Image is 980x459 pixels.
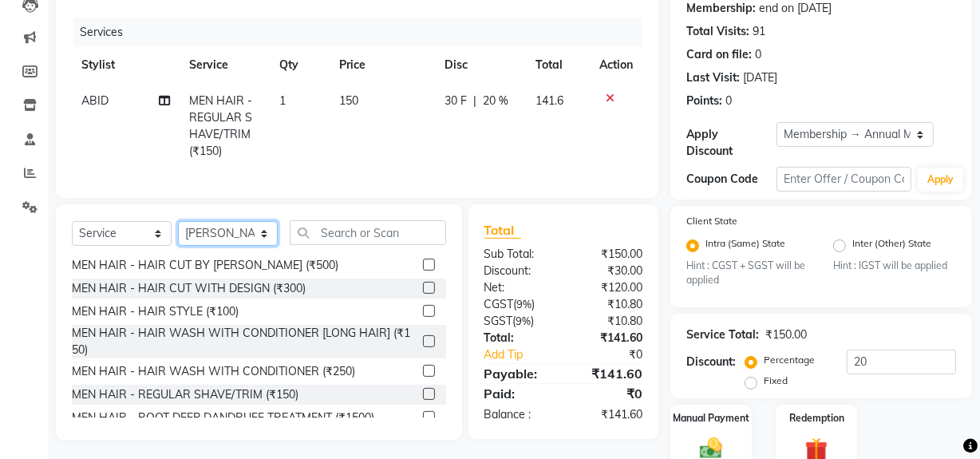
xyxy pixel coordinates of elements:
th: Action [590,47,642,83]
span: 1 [279,93,286,108]
span: 9% [517,298,532,311]
div: ₹30.00 [563,263,654,279]
div: MEN HAIR - HAIR CUT BY [PERSON_NAME] (₹500) [72,257,338,274]
label: Redemption [789,411,844,425]
label: Percentage [764,353,815,367]
div: Services [73,18,654,47]
div: Total: [472,330,563,346]
div: 0 [725,93,732,109]
span: 9% [516,315,531,327]
div: Coupon Code [686,171,776,188]
div: Balance : [472,406,563,423]
div: 0 [755,46,761,63]
div: ₹141.60 [563,364,654,383]
span: SGST [484,314,513,328]
div: MEN HAIR - ROOT DEEP DANDRUFF TREATMENT (₹1500) [72,410,374,426]
div: Apply Discount [686,126,776,160]
div: [DATE] [743,69,777,86]
th: Service [180,47,271,83]
div: MEN HAIR - REGULAR SHAVE/TRIM (₹150) [72,386,298,403]
input: Search or Scan [290,220,446,245]
th: Qty [270,47,330,83]
div: 91 [753,23,765,40]
span: MEN HAIR - REGULAR SHAVE/TRIM (₹150) [190,93,253,158]
div: ₹0 [563,384,654,403]
span: | [473,93,476,109]
th: Stylist [72,47,180,83]
span: 20 % [483,93,508,109]
span: 30 F [445,93,467,109]
span: 141.6 [535,93,563,108]
div: ₹120.00 [563,279,654,296]
div: Service Total: [686,326,759,343]
div: MEN HAIR - HAIR WASH WITH CONDITIONER [LONG HAIR] (₹150) [72,325,417,358]
span: ABID [81,93,109,108]
div: Paid: [472,384,563,403]
div: ₹141.60 [563,406,654,423]
div: ( ) [472,296,563,313]
div: Discount: [472,263,563,279]
div: Card on file: [686,46,752,63]
div: ₹141.60 [563,330,654,346]
span: CGST [484,297,514,311]
div: MEN HAIR - HAIR WASH WITH CONDITIONER (₹250) [72,363,355,380]
div: ₹150.00 [765,326,807,343]
span: 150 [339,93,358,108]
small: Hint : IGST will be applied [833,259,956,273]
div: Sub Total: [472,246,563,263]
th: Total [526,47,590,83]
div: ₹10.80 [563,296,654,313]
a: Add Tip [472,346,579,363]
div: ( ) [472,313,563,330]
div: Last Visit: [686,69,740,86]
div: Points: [686,93,722,109]
label: Fixed [764,374,788,388]
div: Net: [472,279,563,296]
div: ₹0 [579,346,654,363]
span: Total [484,222,521,239]
label: Inter (Other) State [852,236,931,255]
input: Enter Offer / Coupon Code [776,167,911,192]
small: Hint : CGST + SGST will be applied [686,259,809,288]
div: MEN HAIR - HAIR STYLE (₹100) [72,303,239,320]
label: Manual Payment [673,411,749,425]
label: Client State [686,214,737,228]
div: ₹150.00 [563,246,654,263]
div: ₹10.80 [563,313,654,330]
div: Total Visits: [686,23,749,40]
div: MEN HAIR - HAIR CUT WITH DESIGN (₹300) [72,280,306,297]
div: Discount: [686,354,736,370]
th: Disc [435,47,526,83]
div: Payable: [472,364,563,383]
label: Intra (Same) State [705,236,785,255]
button: Apply [918,168,963,192]
th: Price [330,47,434,83]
